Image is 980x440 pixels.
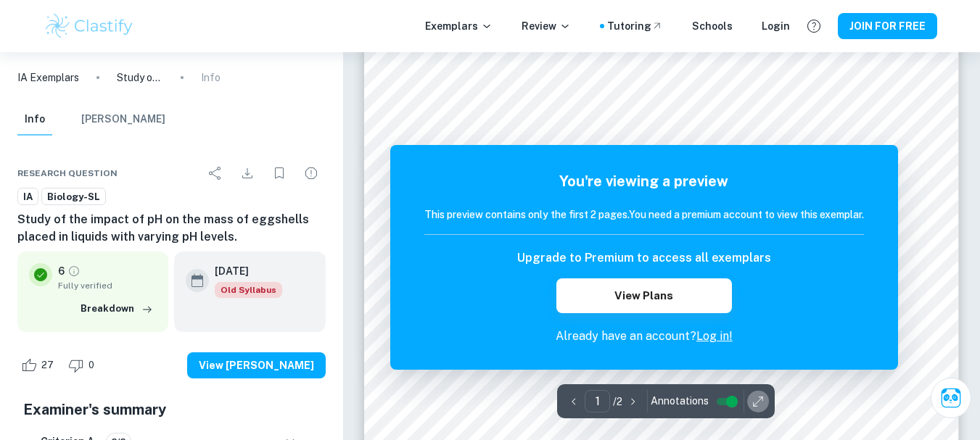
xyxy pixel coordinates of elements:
button: Breakdown [77,298,157,320]
span: IA [18,190,38,204]
h5: You're viewing a preview [424,170,864,192]
h6: Upgrade to Premium to access all exemplars [517,249,771,267]
button: Info [17,104,52,136]
span: Biology-SL [42,190,105,204]
p: Review [522,18,571,34]
a: Login [762,18,790,34]
h6: This preview contains only the first 2 pages. You need a premium account to view this exemplar. [424,207,864,223]
a: IA [17,188,38,206]
h6: [DATE] [215,263,271,279]
button: View Plans [556,278,732,313]
a: Schools [692,18,733,34]
p: 6 [58,263,65,279]
div: Download [233,159,262,188]
a: Biology-SL [41,188,106,206]
div: Report issue [297,159,326,188]
p: / 2 [613,394,622,410]
div: Starting from the May 2025 session, the Biology IA requirements have changed. It's OK to refer to... [215,282,282,298]
div: Like [17,354,62,377]
span: Old Syllabus [215,282,282,298]
span: Annotations [651,394,709,409]
p: Info [201,70,221,86]
span: 27 [33,358,62,373]
a: IA Exemplars [17,70,79,86]
span: Fully verified [58,279,157,292]
div: Share [201,159,230,188]
p: Study of the impact of pH on the mass of eggshells placed in liquids with varying pH levels. [117,70,163,86]
a: Tutoring [607,18,663,34]
div: Bookmark [265,159,294,188]
button: View [PERSON_NAME] [187,352,326,378]
span: Research question [17,167,118,180]
p: Already have an account? [424,328,864,345]
h6: Study of the impact of pH on the mass of eggshells placed in liquids with varying pH levels. [17,211,326,246]
button: JOIN FOR FREE [838,13,937,39]
span: 0 [81,358,102,373]
a: Grade fully verified [67,265,81,278]
button: Help and Feedback [802,14,826,38]
button: Ask Clai [931,378,971,418]
button: [PERSON_NAME] [81,104,165,136]
p: Exemplars [425,18,493,34]
a: Log in! [696,329,733,343]
div: Dislike [65,354,102,377]
img: Clastify logo [44,12,136,41]
h5: Examiner's summary [23,399,320,420]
